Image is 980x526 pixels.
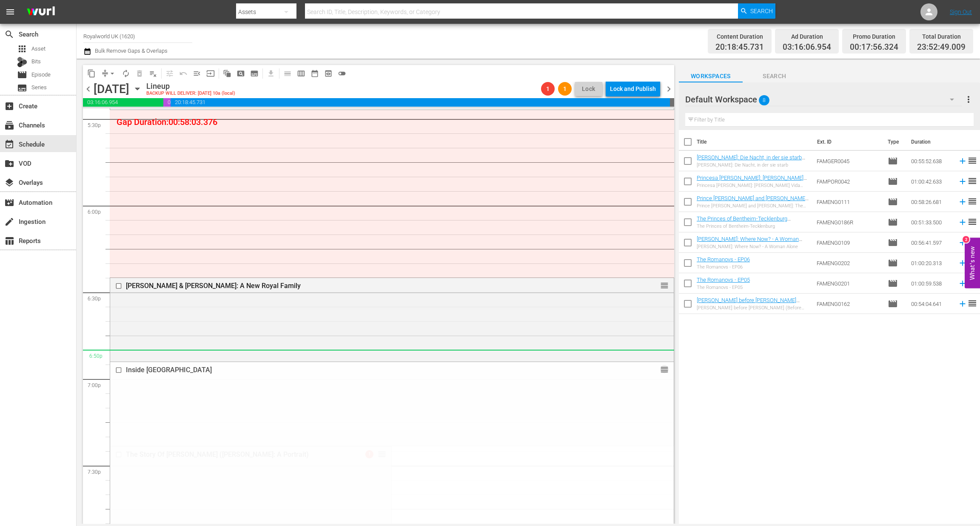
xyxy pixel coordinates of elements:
span: Ingestion [4,217,14,227]
span: 00:17:56.324 [163,98,171,107]
div: BACKUP WILL DELIVER: [DATE] 10a (local) [146,91,235,96]
span: Reports [4,236,14,246]
span: Episode [888,197,898,207]
span: Fill episodes with ad slates [190,67,204,80]
div: The Romanovs - EP05 [697,285,750,290]
span: 23:52:49.009 [917,42,966,52]
span: Episode [888,176,898,187]
span: Clear Lineup [146,67,160,80]
span: 03:16:06.954 [783,42,831,52]
span: Workspaces [679,71,743,82]
img: ans4CAIJ8jUAAAAAAAAAAAAAAAAAAAAAAAAgQb4GAAAAAAAAAAAAAAAAAAAAAAAAJMjXAAAAAAAAAAAAAAAAAAAAAAAAgAT5G... [20,2,61,22]
span: calendar_view_week_outlined [297,69,305,78]
span: 8 [759,91,769,109]
span: menu [5,7,15,17]
td: FAMPOR0042 [813,171,884,192]
span: Create Series Block [248,67,261,80]
span: Customize Events [160,65,177,82]
span: Episode [17,70,27,80]
div: Ad Duration [783,31,831,42]
a: [PERSON_NAME] before [PERSON_NAME] (Before they were Royals) [697,297,800,310]
span: VOD [4,158,14,169]
span: Day Calendar View [278,65,294,82]
span: Episode [888,217,898,227]
a: The Princes of Bentheim-Tecklenburg (Dynastien in NRW-Die Fürsten zu Bentheim-Tecklenburg) [697,215,804,235]
span: 00:07:10.991 [670,98,674,107]
td: FAMGER0045 [813,151,884,171]
span: Episode [888,278,898,288]
a: [PERSON_NAME]: Die Nacht, in der sie starb ([PERSON_NAME] - The Night She Died) [697,154,805,167]
svg: Add to Schedule [958,156,967,166]
svg: Add to Schedule [958,258,967,268]
div: Princesa [PERSON_NAME]: [PERSON_NAME] Vida Após a Morte [697,183,810,188]
span: Search [743,71,806,82]
div: Prince [PERSON_NAME] and [PERSON_NAME]: The Next Royal Generation [697,203,810,209]
span: Download as CSV [261,65,278,82]
span: 20:18:45.731 [171,98,670,107]
td: 00:51:33.500 [908,212,954,232]
th: Duration [906,130,957,154]
td: FAMENG0162 [813,294,884,314]
span: 1 [541,85,555,92]
span: Episode [888,238,898,248]
div: [PERSON_NAME]: Where Now? - A Woman Alone [697,244,810,249]
span: Episode [888,156,898,166]
span: Schedule [4,139,14,150]
button: Lock [575,82,602,96]
th: Title [697,130,812,154]
span: Overlays [4,178,14,188]
a: Prince [PERSON_NAME] and [PERSON_NAME]: The Next Royal Generation [697,195,809,208]
button: Lock and Publish [606,81,660,96]
span: content_copy [87,69,96,78]
span: View Backup [322,67,335,80]
svg: Add to Schedule [958,218,967,227]
span: reorder [967,298,977,308]
div: The Princes of Bentheim-Tecklenburg [697,223,810,229]
span: reorder [967,196,977,206]
span: Lock [578,85,599,93]
div: Content Duration [715,31,764,42]
div: [DATE] [94,82,129,96]
span: more_vert [963,94,974,105]
span: Remove Gaps & Overlaps [98,67,119,80]
span: 24 hours Lineup View is OFF [335,67,349,80]
span: input [206,69,215,78]
div: Total Duration [917,31,966,42]
span: Episode [888,258,898,268]
span: Episode [31,71,51,79]
a: [PERSON_NAME]: Where Now? - A Woman Alone [697,236,802,249]
span: Search [4,29,14,40]
span: Copy Lineup [85,67,98,80]
svg: Add to Schedule [958,197,967,206]
svg: Add to Schedule [958,177,967,186]
div: Lineup [146,82,235,91]
span: 20:18:45.731 [715,42,764,52]
svg: Add to Schedule [958,238,967,247]
span: chevron_left [83,84,94,94]
td: 01:00:59.538 [908,273,954,294]
span: reorder [967,217,977,227]
div: The Romanovs - EP06 [697,264,750,270]
span: reorder [967,237,977,247]
span: auto_awesome_motion_outlined [223,69,231,78]
span: Create Search Block [234,67,248,80]
span: subtitles_outlined [250,69,259,78]
svg: Add to Schedule [958,279,967,288]
span: autorenew_outlined [122,69,130,78]
span: 00:17:56.324 [850,42,898,52]
span: preview_outlined [324,69,333,78]
div: Bits [17,57,27,67]
span: date_range_outlined [311,69,319,78]
td: FAMENG0202 [813,253,884,273]
span: Revert to Primary Episode [177,67,190,80]
div: Default Workspace [685,88,962,111]
a: Princesa [PERSON_NAME]: [PERSON_NAME] Vida Após a Morte ([PERSON_NAME]: A Life After Death) [697,175,807,194]
span: Asset [17,44,27,54]
td: FAMENG0186R [813,212,884,232]
a: The Romanovs - EP06 [697,256,750,263]
td: 00:56:41.597 [908,232,954,253]
span: Asset [31,45,46,53]
td: 01:00:42.633 [908,171,954,192]
div: [PERSON_NAME]: Die Nacht, in der sie starb [697,162,810,168]
span: Select an event to delete [133,67,146,80]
